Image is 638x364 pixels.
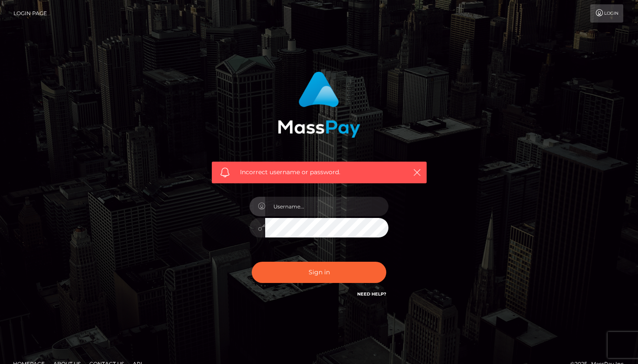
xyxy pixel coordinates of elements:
a: Login Page [13,4,47,23]
button: Sign in [252,262,386,283]
a: Need Help? [357,291,386,297]
img: MassPay Login [278,71,360,138]
span: Incorrect username or password. [240,168,398,177]
a: Login [590,4,623,23]
input: Username... [265,197,388,216]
